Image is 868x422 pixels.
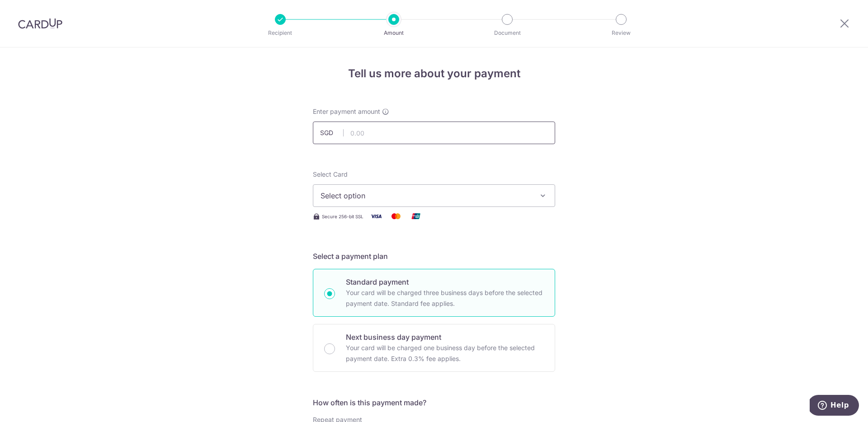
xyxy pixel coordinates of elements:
p: Your card will be charged three business days before the selected payment date. Standard fee appl... [346,287,544,309]
img: CardUp [18,18,62,29]
img: Visa [367,211,385,222]
img: Mastercard [387,211,405,222]
img: Union Pay [407,211,425,222]
p: Next business day payment [346,332,544,342]
iframe: Opens a widget where you can find more information [810,395,859,417]
span: translation missing: en.payables.payment_networks.credit_card.summary.labels.select_card [313,170,348,178]
input: 0.00 [313,122,555,144]
p: Review [588,28,655,38]
p: Amount [360,28,427,38]
p: Standard payment [346,277,544,287]
span: Secure 256-bit SSL [322,213,363,220]
span: Enter payment amount [313,107,380,116]
h4: Tell us more about your payment [313,66,555,82]
p: Your card will be charged one business day before the selected payment date. Extra 0.3% fee applies. [346,342,544,364]
span: SGD [320,128,344,137]
h5: Select a payment plan [313,251,555,262]
p: Recipient [247,28,314,38]
h5: How often is this payment made? [313,397,555,408]
p: Document [474,28,541,38]
span: Select option [321,190,531,201]
button: Select option [313,184,555,207]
